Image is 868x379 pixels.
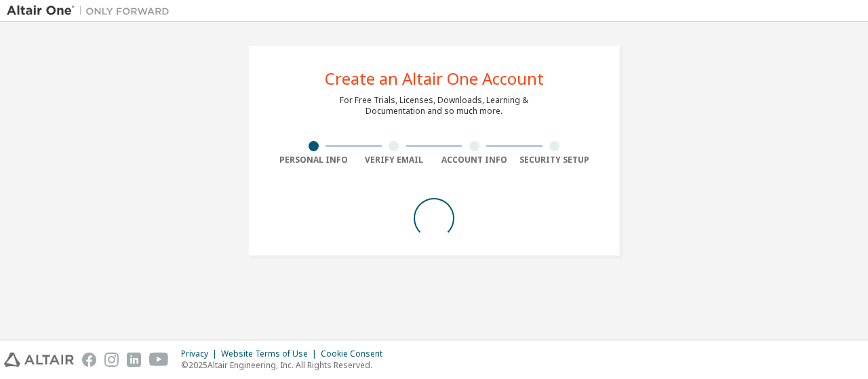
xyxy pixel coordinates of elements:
p: © 2025 Altair Engineering, Inc. All Rights Reserved. [181,359,391,371]
img: facebook.svg [82,353,96,367]
div: Privacy [181,348,221,359]
img: Altair One [7,4,176,18]
div: Account Info [434,155,515,165]
img: altair_logo.svg [4,353,74,367]
div: Create an Altair One Account [325,71,544,87]
img: instagram.svg [104,353,119,367]
div: For Free Trials, Licenses, Downloads, Learning & Documentation and so much more. [340,95,528,117]
div: Personal Info [273,155,354,165]
div: Verify Email [354,155,435,165]
div: Cookie Consent [321,348,391,359]
img: youtube.svg [149,353,169,367]
img: linkedin.svg [127,353,141,367]
div: Security Setup [515,155,595,165]
div: Website Terms of Use [221,348,321,359]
